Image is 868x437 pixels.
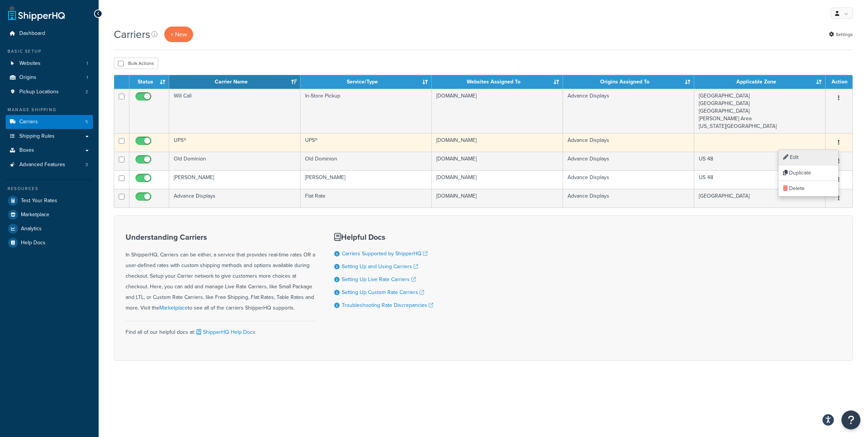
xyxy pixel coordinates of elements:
[6,48,93,55] div: Basic Setup
[6,115,93,129] a: Carriers 5
[563,152,694,170] td: Advance Displays
[6,208,93,222] a: Marketplace
[300,170,432,189] td: [PERSON_NAME]
[432,152,563,170] td: [DOMAIN_NAME]
[6,115,93,129] li: Carriers
[6,27,93,41] a: Dashboard
[778,150,838,165] a: Edit
[778,181,838,196] a: Delete
[334,233,433,241] h3: Helpful Docs
[19,133,55,140] span: Shipping Rules
[164,27,193,42] button: + New
[6,194,93,207] a: Test Your Rates
[159,304,188,312] a: Marketplace
[300,152,432,170] td: Old Dominion
[694,89,826,133] td: [GEOGRAPHIC_DATA] [GEOGRAPHIC_DATA] [GEOGRAPHIC_DATA] [PERSON_NAME] Area [US_STATE][GEOGRAPHIC_DATA]
[126,233,315,241] h3: Understanding Carriers
[432,89,563,133] td: [DOMAIN_NAME]
[195,328,255,336] a: ShipperHQ Help Docs
[169,152,300,170] td: Old Dominion
[6,158,93,172] li: Advanced Features
[19,162,65,168] span: Advanced Features
[114,27,150,42] h1: Carriers
[342,250,428,258] a: Carriers Supported by ShipperHQ
[129,75,169,89] th: Status: activate to sort column ascending
[169,170,300,189] td: [PERSON_NAME]
[300,133,432,152] td: UPS®
[169,75,300,89] th: Carrier Name: activate to sort column ascending
[126,321,315,338] div: Find all of our helpful docs at:
[21,198,57,204] span: Test Your Rates
[342,263,418,270] a: Setting Up and Using Carriers
[19,60,41,67] span: Websites
[86,74,88,81] span: 1
[114,58,158,69] button: Bulk Actions
[85,162,88,168] span: 3
[694,152,826,170] td: US 48
[6,57,93,71] a: Websites 1
[6,236,93,250] a: Help Docs
[6,57,93,71] li: Websites
[19,30,45,37] span: Dashboard
[86,60,88,67] span: 1
[6,129,93,143] a: Shipping Rules
[126,233,315,313] div: In ShipperHQ, Carriers can be either, a service that provides real-time rates OR a user-defined r...
[6,158,93,172] a: Advanced Features 3
[19,89,59,95] span: Pickup Locations
[826,75,852,89] th: Action
[694,75,826,89] th: Applicable Zone: activate to sort column ascending
[563,133,694,152] td: Advance Displays
[19,119,38,125] span: Carriers
[169,133,300,152] td: UPS®
[342,288,424,296] a: Setting Up Custom Rate Carriers
[432,170,563,189] td: [DOMAIN_NAME]
[694,189,826,207] td: [GEOGRAPHIC_DATA]
[563,170,694,189] td: Advance Displays
[841,410,860,429] button: Open Resource Center
[342,275,416,283] a: Setting Up Live Rate Carriers
[563,189,694,207] td: Advance Displays
[169,89,300,133] td: Will Call
[6,85,93,99] li: Pickup Locations
[19,147,34,154] span: Boxes
[169,189,300,207] td: Advance Displays
[563,75,694,89] th: Origins Assigned To: activate to sort column ascending
[8,6,65,21] a: ShipperHQ Home
[563,89,694,133] td: Advance Displays
[694,170,826,189] td: US 48
[85,119,88,125] span: 5
[6,71,93,85] a: Origins 1
[6,85,93,99] a: Pickup Locations 2
[432,133,563,152] td: [DOMAIN_NAME]
[19,74,36,81] span: Origins
[21,212,49,218] span: Marketplace
[21,226,42,232] span: Analytics
[6,71,93,85] li: Origins
[300,189,432,207] td: Flat Rate
[6,222,93,236] a: Analytics
[432,75,563,89] th: Websites Assigned To: activate to sort column ascending
[85,89,88,95] span: 2
[300,75,432,89] th: Service/Type: activate to sort column ascending
[432,189,563,207] td: [DOMAIN_NAME]
[6,107,93,113] div: Manage Shipping
[829,29,853,40] a: Settings
[300,89,432,133] td: In-Store Pickup
[778,165,838,181] a: Duplicate
[6,143,93,157] a: Boxes
[21,240,46,246] span: Help Docs
[342,301,433,309] a: Troubleshooting Rate Discrepancies
[6,185,93,192] div: Resources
